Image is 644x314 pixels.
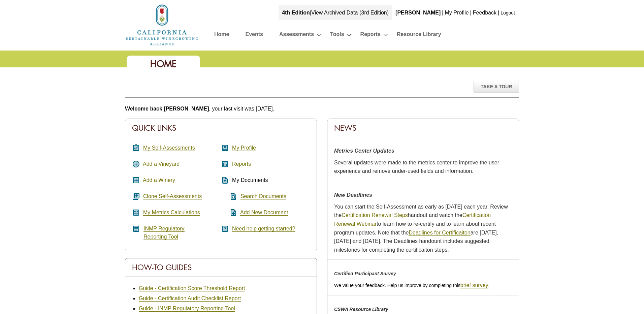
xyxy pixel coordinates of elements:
div: Quick Links [125,119,317,137]
span: Several updates were made to the metrics center to improve the user experience and remove under-u... [334,160,499,174]
i: add_box [132,176,140,184]
div: | [279,5,392,20]
a: Tools [330,30,344,41]
i: note_add [221,209,237,217]
i: find_in_page [221,192,237,200]
p: You can start the Self-Assessment as early as [DATE] each year. Review the handout and watch the ... [334,202,512,254]
span: My Documents [232,177,268,183]
a: My Metrics Calculations [143,210,200,216]
strong: 4th Edition [282,10,310,15]
b: [PERSON_NAME] [395,10,441,15]
i: help_center [221,225,229,233]
a: Deadlines for Certificaiton [409,230,470,236]
em: CSWA Resource Library [334,307,388,312]
span: We value your feedback. Help us improve by completing this . [334,283,489,288]
a: Events [245,30,263,41]
a: Guide - Certification Audit Checklist Report [139,295,241,302]
a: Reports [232,161,251,167]
a: Add a Winery [143,177,175,183]
i: queue [132,192,140,200]
img: logo_cswa2x.png [125,3,199,46]
a: Home [214,30,229,41]
a: INMP RegulatoryReporting Tool [143,226,185,240]
a: Home [125,22,199,27]
a: Guide - INMP Regulatory Reporting Tool [139,306,235,312]
p: , your last visit was [DATE]. [125,104,519,113]
a: Certification Renewal Webinar [334,212,491,227]
a: Feedback [473,10,496,15]
a: My Profile [232,145,256,151]
div: | [441,5,444,20]
div: News [327,119,519,137]
a: Add a Vineyard [143,161,180,167]
a: Reports [360,30,381,41]
i: article [132,225,140,233]
a: View Archived Data (3rd Edition) [311,10,389,15]
a: Guide - Certification Score Threshold Report [139,285,245,291]
a: My Profile [445,10,469,15]
i: calculate [132,209,140,217]
em: Certified Participant Survey [334,271,396,276]
strong: Metrics Center Updates [334,148,394,154]
a: Clone Self-Assessments [143,193,202,199]
a: Certification Renewal Steps [342,212,408,218]
i: description [221,176,229,184]
a: My Self-Assessments [143,145,195,151]
a: Add New Document [240,210,288,216]
a: Resource Library [397,30,441,41]
i: assessment [221,160,229,168]
div: Take A Tour [474,81,519,92]
a: brief survey [460,282,488,288]
i: add_circle [132,160,140,168]
div: | [497,5,500,20]
b: Welcome back [PERSON_NAME] [125,106,209,112]
i: assignment_turned_in [132,144,140,152]
a: Assessments [279,30,314,41]
div: | [470,5,472,20]
a: Need help getting started? [232,226,295,232]
a: Search Documents [240,193,286,199]
span: Home [150,58,176,70]
a: Logout [501,10,515,15]
i: account_box [221,144,229,152]
div: How-To Guides [125,258,317,277]
strong: New Deadlines [334,192,372,198]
